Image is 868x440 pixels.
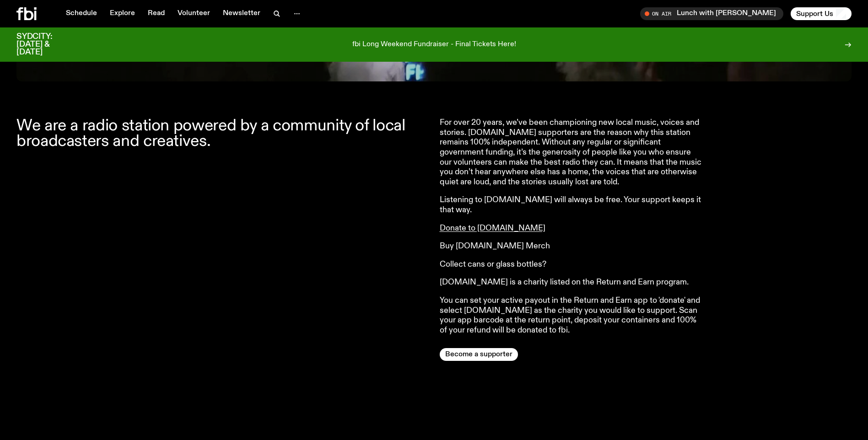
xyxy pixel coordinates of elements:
p: Collect cans or glass bottles? [440,260,703,270]
a: Buy [DOMAIN_NAME] Merch [440,242,550,250]
a: Newsletter [217,7,266,20]
p: For over 20 years, we’ve been championing new local music, voices and stories. [DOMAIN_NAME] supp... [440,118,703,187]
p: Listening to [DOMAIN_NAME] will always be free. Your support keeps it that way. [440,195,703,215]
p: fbi Long Weekend Fundraiser - Final Tickets Here! [352,41,516,49]
button: On AirLunch with [PERSON_NAME] [640,7,783,20]
a: Read [142,7,170,20]
h2: We are a radio station powered by a community of local broadcasters and creatives. [16,118,429,149]
span: Support Us [796,10,833,18]
a: Donate to [DOMAIN_NAME] [440,224,545,232]
a: Explore [104,7,140,20]
a: Schedule [60,7,102,20]
button: Support Us [791,7,852,20]
p: You can set your active payout in the Return and Earn app to 'donate' and select [DOMAIN_NAME] as... [440,296,703,335]
h3: SYDCITY: [DATE] & [DATE] [16,33,75,56]
button: Become a supporter [440,348,518,361]
p: [DOMAIN_NAME] is a charity listed on the Return and Earn program. [440,278,703,288]
a: Volunteer [172,7,216,20]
